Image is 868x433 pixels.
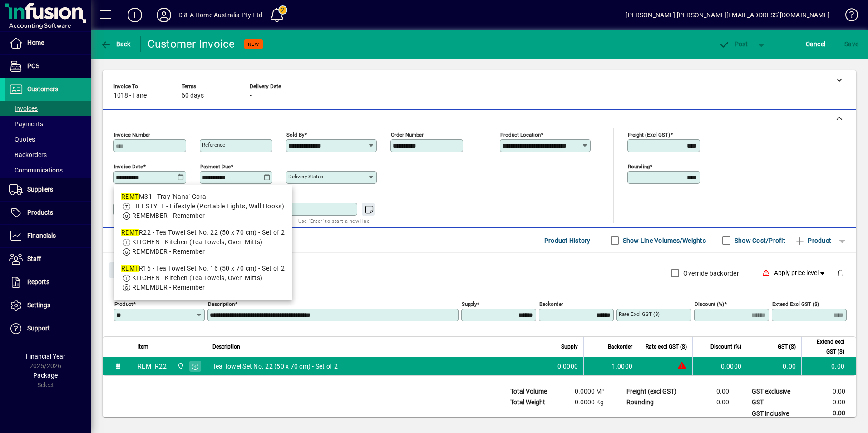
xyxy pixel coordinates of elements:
[626,8,829,22] div: [PERSON_NAME] [PERSON_NAME][EMAIL_ADDRESS][DOMAIN_NAME]
[27,255,41,262] span: Staff
[121,192,285,202] div: M31 - Tray 'Nana' Coral
[298,216,370,226] mat-hint: Use 'Enter' to start a new line
[175,361,185,371] span: D & A Home Australia Pty Ltd
[132,248,205,255] span: REMEMBER - Remember
[250,92,252,99] span: -
[686,397,740,408] td: 0.00
[178,8,262,22] div: D & A Home Australia Pty Ltd
[710,342,741,352] span: Discount (%)
[830,262,852,284] button: Delete
[646,342,687,352] span: Rate excl GST ($)
[121,265,139,272] em: REMT
[747,408,802,419] td: GST inclusive
[5,202,91,224] a: Products
[5,162,91,178] a: Communications
[686,386,740,397] td: 0.00
[692,357,747,375] td: 0.0000
[506,386,560,397] td: Total Volume
[5,32,91,54] a: Home
[612,362,633,371] span: 1.0000
[103,253,856,286] div: Product
[208,301,235,307] mat-label: Description
[802,397,856,408] td: 0.00
[114,260,292,296] mat-option: REMTR16 - Tea Towel Set No. 16 (50 x 70 cm) - Set of 2
[794,233,831,248] span: Product
[561,342,578,352] span: Supply
[5,55,91,78] a: POS
[774,268,827,278] span: Apply price level
[719,40,748,48] span: ost
[391,132,424,138] mat-label: Order number
[608,342,632,352] span: Backorder
[830,269,852,277] app-page-header-button: Delete
[5,132,91,147] a: Quotes
[132,212,205,219] span: REMEMBER - Remember
[807,337,844,357] span: Extend excl GST ($)
[109,262,140,278] button: Close
[804,36,828,52] button: Cancel
[212,342,240,352] span: Description
[113,263,137,278] span: Close
[114,132,150,138] mat-label: Invoice number
[27,209,53,216] span: Products
[500,132,541,138] mat-label: Product location
[5,147,91,162] a: Backorders
[27,278,49,285] span: Reports
[735,40,739,48] span: P
[772,301,819,307] mat-label: Extend excl GST ($)
[5,116,91,132] a: Payments
[114,188,292,224] mat-option: REMTM31 - Tray 'Nana' Coral
[714,36,753,52] button: Post
[121,264,285,273] div: R16 - Tea Towel Set No. 16 (50 x 70 cm) - Set of 2
[5,225,91,247] a: Financials
[9,167,63,174] span: Communications
[248,41,259,47] span: NEW
[27,232,56,239] span: Financials
[212,362,338,371] span: Tea Towel Set No. 22 (50 x 70 cm) - Set of 2
[9,105,38,112] span: Invoices
[132,274,262,281] span: KITCHEN - Kitchen (Tea Towels, Oven Mitts)
[202,142,225,148] mat-label: Reference
[121,193,139,200] em: REMT
[100,40,131,48] span: Back
[286,132,304,138] mat-label: Sold by
[27,39,44,46] span: Home
[619,311,660,317] mat-label: Rate excl GST ($)
[844,37,858,51] span: ave
[778,342,796,352] span: GST ($)
[200,163,231,170] mat-label: Payment due
[5,101,91,116] a: Invoices
[288,173,323,180] mat-label: Delivery status
[114,224,292,260] mat-option: REMTR22 - Tea Towel Set No. 22 (50 x 70 cm) - Set of 2
[622,397,686,408] td: Rounding
[695,301,724,307] mat-label: Discount (%)
[9,136,35,143] span: Quotes
[113,92,147,99] span: 1018 - Faire
[5,271,91,294] a: Reports
[107,266,143,274] app-page-header-button: Close
[182,92,204,99] span: 60 days
[621,236,706,245] label: Show Line Volumes/Weights
[33,372,58,379] span: Package
[5,294,91,317] a: Settings
[806,37,826,51] span: Cancel
[747,386,802,397] td: GST exclusive
[26,353,65,360] span: Financial Year
[91,36,141,52] app-page-header-button: Back
[557,362,578,371] span: 0.0000
[733,236,785,245] label: Show Cost/Profit
[539,301,563,307] mat-label: Backorder
[560,386,615,397] td: 0.0000 M³
[801,357,856,375] td: 0.00
[622,386,686,397] td: Freight (excl GST)
[27,186,53,193] span: Suppliers
[770,265,830,281] button: Apply price level
[802,408,856,419] td: 0.00
[506,397,560,408] td: Total Weight
[132,284,205,291] span: REMEMBER - Remember
[9,120,43,128] span: Payments
[120,7,149,23] button: Add
[790,232,836,249] button: Product
[138,342,148,352] span: Item
[98,36,133,52] button: Back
